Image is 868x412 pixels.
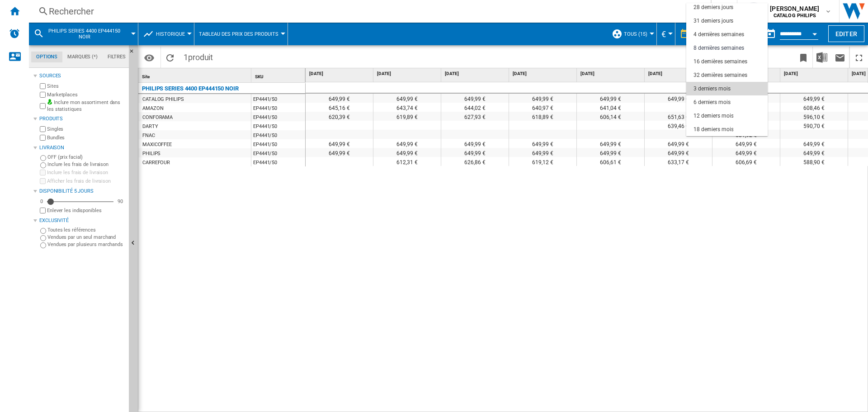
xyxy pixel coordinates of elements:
div: 4 dernières semaines [693,31,744,38]
div: 31 derniers jours [693,17,733,25]
div: 12 derniers mois [693,112,733,120]
div: 8 dernières semaines [693,44,744,52]
div: 3 derniers mois [693,85,731,93]
div: 6 derniers mois [693,99,731,106]
div: 28 derniers jours [693,4,733,11]
div: 18 derniers mois [693,126,733,133]
div: 32 dernières semaines [693,71,747,79]
div: 16 dernières semaines [693,58,747,66]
